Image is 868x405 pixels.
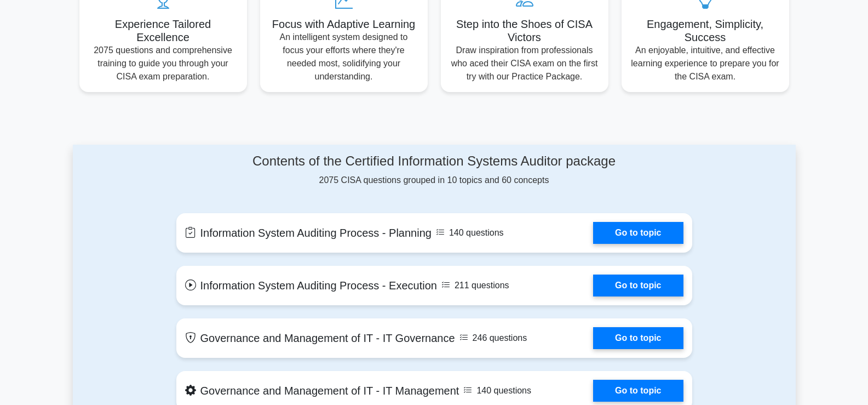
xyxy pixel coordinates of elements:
[269,31,419,83] p: An intelligent system designed to focus your efforts where they're needed most, solidifying your ...
[450,44,600,83] p: Draw inspiration from professionals who aced their CISA exam on the first try with our Practice P...
[450,18,600,44] h5: Step into the Shoes of CISA Victors
[593,222,683,244] a: Go to topic
[593,275,683,296] a: Go to topic
[593,327,683,349] a: Go to topic
[269,18,419,31] h5: Focus with Adaptive Learning
[88,18,238,44] h5: Experience Tailored Excellence
[630,44,780,83] p: An enjoyable, intuitive, and effective learning experience to prepare you for the CISA exam.
[88,44,238,83] p: 2075 questions and comprehensive training to guide you through your CISA exam preparation.
[176,153,692,187] div: 2075 CISA questions grouped in 10 topics and 60 concepts
[593,380,683,402] a: Go to topic
[176,153,692,169] h4: Contents of the Certified Information Systems Auditor package
[630,18,780,44] h5: Engagement, Simplicity, Success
